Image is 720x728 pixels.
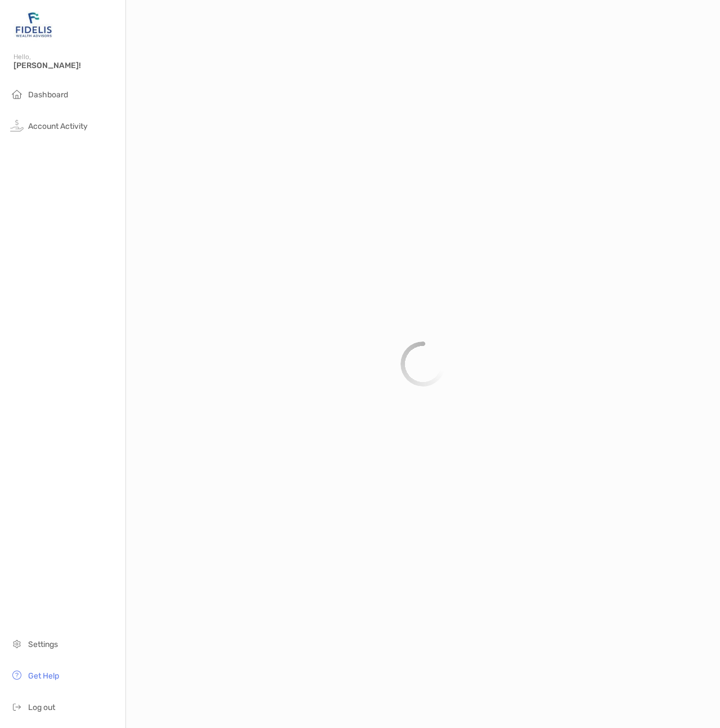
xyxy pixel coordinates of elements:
span: Account Activity [28,122,88,131]
img: Zoe Logo [13,5,54,45]
span: [PERSON_NAME]! [13,61,119,70]
img: settings icon [10,637,24,650]
span: Get Help [28,671,59,681]
img: activity icon [10,119,24,132]
span: Dashboard [28,90,68,100]
span: Log out [28,703,55,712]
img: get-help icon [10,668,24,682]
img: household icon [10,87,24,101]
img: logout icon [10,700,24,713]
span: Settings [28,640,58,649]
